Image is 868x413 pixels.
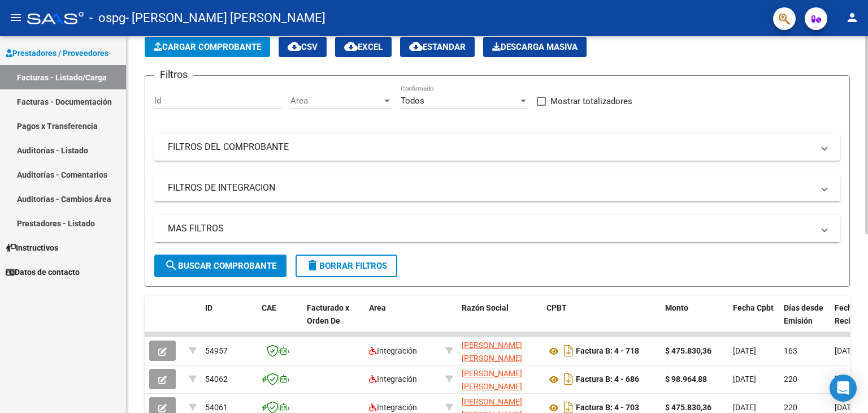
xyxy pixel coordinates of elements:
[400,37,475,57] button: Estandar
[462,341,522,363] span: [PERSON_NAME] [PERSON_NAME]
[364,296,441,346] datatable-header-cell: Area
[733,303,774,312] span: Fecha Cpbt
[168,182,813,194] mat-panel-title: FILTROS DE INTEGRACION
[257,296,302,346] datatable-header-cell: CAE
[164,261,276,271] span: Buscar Comprobante
[154,174,840,201] mat-expansion-panel-header: FILTROS DE INTEGRACION
[733,375,756,384] span: [DATE]
[296,255,397,277] button: Borrar Filtros
[6,47,108,59] span: Prestadores / Proveedores
[6,242,58,254] span: Instructivos
[665,403,711,412] strong: $ 475.830,36
[344,40,358,53] mat-icon: cloud_download
[462,369,522,391] span: [PERSON_NAME] [PERSON_NAME]
[835,303,866,325] span: Fecha Recibido
[262,303,276,312] span: CAE
[369,303,386,312] span: Area
[205,303,212,312] span: ID
[542,296,661,346] datatable-header-cell: CPBT
[168,222,813,235] mat-panel-title: MAS FILTROS
[733,403,756,412] span: [DATE]
[344,42,383,52] span: EXCEL
[483,37,587,57] button: Descarga Masiva
[302,296,364,346] datatable-header-cell: Facturado x Orden De
[89,6,125,31] span: - ospg
[145,37,270,57] button: Cargar Comprobante
[576,403,639,412] strong: Factura B: 4 - 703
[401,96,424,106] span: Todos
[154,255,287,277] button: Buscar Comprobante
[784,375,797,384] span: 220
[335,37,392,57] button: EXCEL
[6,266,80,278] span: Datos de contacto
[561,342,576,360] i: Descargar documento
[492,42,578,52] span: Descarga Masiva
[462,303,509,312] span: Razón Social
[661,296,728,346] datatable-header-cell: Monto
[290,96,382,106] span: Area
[279,37,327,57] button: CSV
[835,403,858,412] span: [DATE]
[784,403,797,412] span: 220
[306,259,319,272] mat-icon: delete
[835,346,858,355] span: [DATE]
[830,375,857,402] div: Open Intercom Messenger
[154,42,261,52] span: Cargar Comprobante
[576,375,639,384] strong: Factura B: 4 - 686
[205,403,228,412] span: 54061
[201,296,257,346] datatable-header-cell: ID
[784,303,823,325] span: Días desde Emisión
[665,303,688,312] span: Monto
[164,259,178,272] mat-icon: search
[409,42,466,52] span: Estandar
[288,42,318,52] span: CSV
[728,296,779,346] datatable-header-cell: Fecha Cpbt
[288,40,301,53] mat-icon: cloud_download
[154,67,193,83] h3: Filtros
[462,339,537,363] div: 27386843398
[409,40,423,53] mat-icon: cloud_download
[369,403,417,412] span: Integración
[457,296,542,346] datatable-header-cell: Razón Social
[665,375,707,384] strong: $ 98.964,88
[205,346,228,355] span: 54957
[576,347,639,356] strong: Factura B: 4 - 718
[483,37,587,57] app-download-masive: Descarga masiva de comprobantes (adjuntos)
[779,296,830,346] datatable-header-cell: Días desde Emisión
[205,375,228,384] span: 54062
[546,303,567,312] span: CPBT
[462,367,537,391] div: 27386843398
[9,11,23,24] mat-icon: menu
[369,375,417,384] span: Integración
[125,6,325,31] span: - [PERSON_NAME] [PERSON_NAME]
[784,346,797,355] span: 163
[561,370,576,388] i: Descargar documento
[306,261,387,271] span: Borrar Filtros
[733,346,756,355] span: [DATE]
[369,346,417,355] span: Integración
[154,134,840,161] mat-expansion-panel-header: FILTROS DEL COMPROBANTE
[154,215,840,242] mat-expansion-panel-header: MAS FILTROS
[665,346,711,355] strong: $ 475.830,36
[168,141,813,153] mat-panel-title: FILTROS DEL COMPROBANTE
[307,303,349,325] span: Facturado x Orden De
[550,94,632,108] span: Mostrar totalizadores
[845,11,859,24] mat-icon: person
